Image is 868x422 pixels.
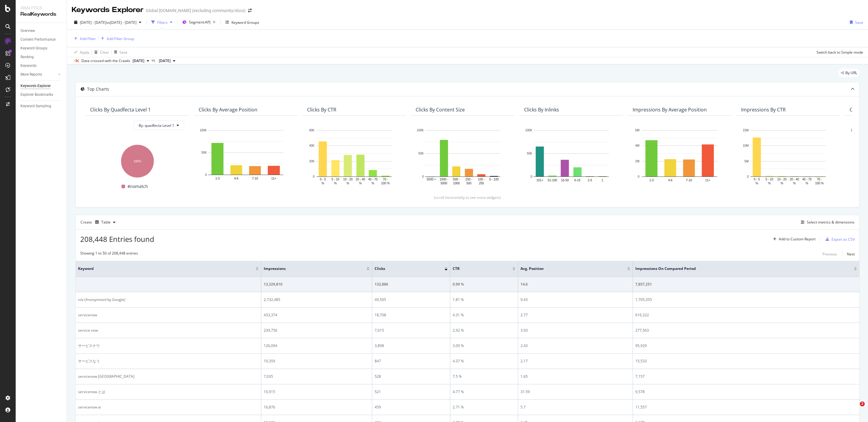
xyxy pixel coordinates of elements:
div: 3.09 % [453,343,515,349]
div: 95,929 [635,343,857,349]
text: 0 [747,175,749,178]
text: 1 [602,179,603,182]
div: 0.99 % [453,282,515,287]
a: Overview [20,28,62,34]
button: Table [93,217,118,227]
text: 7-10 [252,177,258,180]
text: 1000 [453,182,460,185]
text: 0 [638,175,640,178]
div: 2.92 % [453,328,515,333]
div: 14.6 [520,282,630,287]
button: Switch back to Simple mode [814,47,863,57]
span: 208,448 Entries found [80,234,154,244]
a: More Reports [20,71,56,78]
text: 20K [309,160,315,163]
div: More Reports [20,71,42,78]
div: 132,886 [375,282,448,287]
div: Content Performance [20,36,55,43]
span: CTR [453,266,503,271]
span: 2025 Oct. 14th [133,58,144,64]
div: 9,578 [635,389,857,395]
text: 1-3 [649,179,654,182]
text: 70 - [383,178,388,181]
div: 521 [375,389,448,395]
button: Save [848,17,863,27]
span: vs [152,58,156,63]
text: 100 % [381,182,390,185]
button: By: quadfecta Level 1 [134,120,184,130]
text: 10 - 20 [777,178,787,181]
div: 433,374 [264,312,370,318]
div: 2.77 [520,312,630,318]
div: Data crossed with the Crawls [81,58,130,64]
button: Filters [149,17,175,27]
div: Ranking [20,54,34,60]
div: 4.31 % [453,312,515,318]
div: 7,035 [264,374,370,379]
text: % [793,182,796,185]
text: 5 - 10 [766,178,773,181]
div: Filters [157,20,168,25]
div: サービスナウ [78,343,259,349]
iframe: Intercom live chat [848,402,862,416]
div: A chart. [524,127,618,186]
div: (scroll horizontally to see more widgets) [83,195,852,200]
text: 7-10 [686,179,692,182]
div: Keyword Groups [20,45,47,52]
div: A chart. [416,127,510,186]
button: [DATE] - [DATE]vs[DATE] - [DATE] [72,17,144,27]
text: 0 [530,175,532,178]
button: Keyword Groups [223,17,262,27]
text: % [756,182,758,185]
div: arrow-right-arrow-left [248,8,252,13]
div: Table [101,220,111,224]
div: 3,898 [375,343,448,349]
text: 40 - 70 [802,178,812,181]
button: Save [112,47,127,57]
div: Clicks By quadfecta Level 1 [90,107,151,113]
a: Content Performance [20,36,62,43]
div: Clicks By CTR [307,107,336,113]
text: 100% [134,160,141,163]
div: 19,359 [264,358,370,364]
text: 4-6 [234,177,239,180]
a: Ranking [20,54,62,60]
div: 2.71 % [453,405,515,410]
div: Keyword Groups [231,20,259,25]
div: 1,705,355 [635,297,857,302]
div: servicenow とは [78,389,259,395]
text: 15M [743,129,749,132]
svg: A chart. [90,142,184,178]
text: 250 [479,182,484,185]
text: 4-6 [668,179,673,182]
span: vs [DATE] - [DATE] [106,20,137,25]
div: Keywords Explorer [72,5,143,15]
div: 15,533 [635,358,857,364]
div: Add Filter [80,36,96,41]
div: 7,857,251 [635,282,857,287]
text: 500 - [453,178,460,181]
div: legacy label [838,69,860,77]
text: 51-100 [548,179,557,182]
div: service now [78,328,259,333]
text: 500 [466,182,471,185]
div: Clicks By Content Size [416,107,465,113]
a: Keywords [20,63,62,69]
text: 0 - 100 [489,178,499,181]
text: 60K [309,129,315,132]
text: 50K [418,152,424,155]
a: Keywords Explorer [20,83,62,89]
div: 4.37 % [453,358,515,364]
text: 1-3 [215,177,220,180]
button: Previous [822,251,837,258]
text: 0 [313,175,315,178]
text: 5000 [441,182,448,185]
div: Save [119,50,127,55]
text: 100K [851,129,858,132]
text: 100K [525,129,533,132]
text: 1000 - [440,178,448,181]
div: Keywords [20,63,36,69]
text: % [781,182,783,185]
div: 13,329,810 [264,282,370,287]
text: % [322,182,324,185]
